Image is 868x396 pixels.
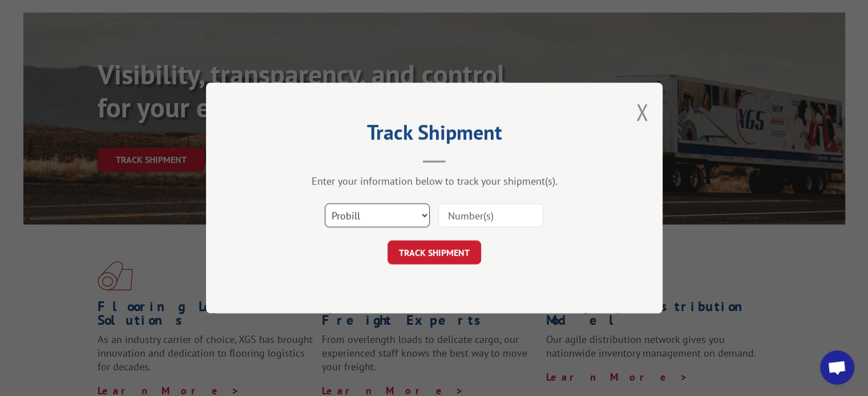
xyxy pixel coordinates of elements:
[263,174,605,187] div: Enter your information below to track your shipment(s).
[387,240,481,264] button: TRACK SHIPMENT
[263,124,605,146] h2: Track Shipment
[820,350,854,385] div: Open chat
[438,203,543,227] input: Number(s)
[636,97,648,127] button: Close modal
